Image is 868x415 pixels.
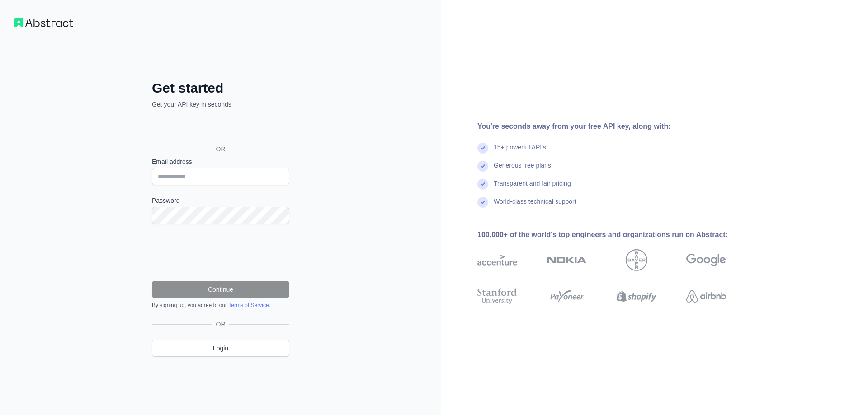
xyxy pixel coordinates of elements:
iframe: Button na Mag-sign in gamit ang Google [147,119,292,139]
img: nokia [547,249,587,271]
a: Terms of Service [228,302,269,308]
img: payoneer [547,286,587,306]
div: Generous free plans [494,161,551,179]
a: Login [152,340,289,357]
div: Transparent and fair pricing [494,179,571,197]
div: World-class technical support [494,197,576,215]
h2: Get started [152,80,289,96]
label: Email address [152,157,289,166]
p: Get your API key in seconds [152,100,289,109]
iframe: reCAPTCHA [152,235,289,270]
img: stanford university [477,286,517,306]
div: By signing up, you agree to our . [152,302,289,309]
img: check mark [477,143,488,154]
img: check mark [477,179,488,190]
img: check mark [477,161,488,172]
img: check mark [477,197,488,208]
img: accenture [477,249,517,271]
div: 15+ powerful API's [494,143,546,161]
div: You're seconds away from your free API key, along with: [477,121,755,132]
label: Password [152,196,289,205]
img: google [686,249,726,271]
img: shopify [617,286,656,306]
img: bayer [626,249,647,271]
span: OR [212,320,229,329]
div: 100,000+ of the world's top engineers and organizations run on Abstract: [477,229,755,240]
img: Workflow [14,18,73,27]
span: OR [209,145,233,154]
img: airbnb [686,286,726,306]
button: Continue [152,281,289,298]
